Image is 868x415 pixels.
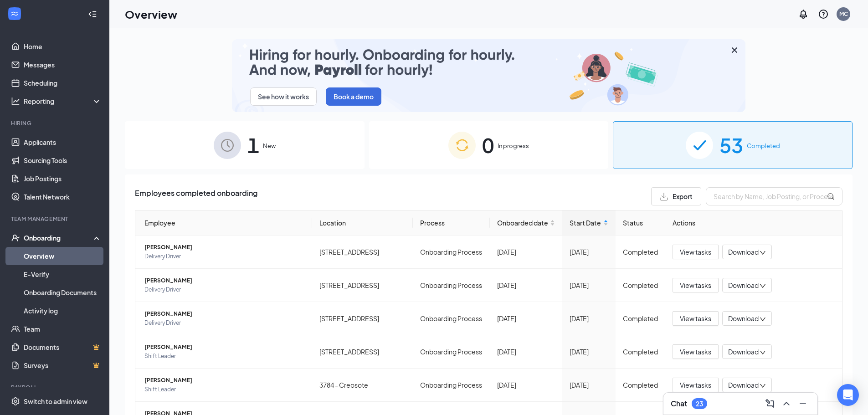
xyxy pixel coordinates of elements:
td: Onboarding Process [413,369,490,402]
button: Export [651,187,701,205]
img: payroll-small.gif [232,39,745,112]
a: Sourcing Tools [24,151,102,169]
div: Completed [623,347,658,357]
span: down [760,349,766,356]
span: [PERSON_NAME] [144,376,305,385]
div: Reporting [24,97,102,106]
td: 3784 - Creosote [312,369,413,402]
button: ChevronUp [779,396,794,411]
div: Hiring [11,119,100,127]
div: Completed [623,247,658,257]
span: Download [728,380,759,390]
span: View tasks [680,280,711,290]
svg: QuestionInfo [818,9,829,20]
button: View tasks [673,344,719,359]
div: [DATE] [497,247,555,257]
a: SurveysCrown [24,356,102,374]
span: Download [728,281,759,290]
td: [STREET_ADDRESS] [312,335,413,369]
svg: WorkstreamLogo [10,9,19,18]
div: 23 [696,400,703,408]
div: Team Management [11,215,100,223]
h1: Overview [125,6,177,22]
a: Talent Network [24,188,102,206]
td: Onboarding Process [413,236,490,269]
th: Location [312,210,413,236]
span: Delivery Driver [144,318,305,328]
a: Applicants [24,133,102,151]
span: In progress [498,141,529,150]
div: [DATE] [570,347,608,357]
div: [DATE] [570,247,608,257]
a: Home [24,37,102,56]
span: Download [728,347,759,357]
div: [DATE] [570,280,608,290]
svg: Notifications [798,9,809,20]
span: 1 [247,129,259,161]
span: [PERSON_NAME] [144,309,305,318]
a: Overview [24,247,102,265]
span: Download [728,314,759,323]
svg: Settings [11,397,20,406]
svg: ComposeMessage [765,398,776,409]
span: Start Date [570,218,601,228]
a: Onboarding Documents [24,283,102,302]
svg: Collapse [88,10,97,19]
span: down [760,250,766,256]
span: Shift Leader [144,352,305,361]
span: Onboarded date [497,218,549,228]
td: [STREET_ADDRESS] [312,302,413,335]
span: [PERSON_NAME] [144,243,305,252]
span: View tasks [680,313,711,323]
td: [STREET_ADDRESS] [312,236,413,269]
button: View tasks [673,378,719,392]
div: [DATE] [497,313,555,323]
a: DocumentsCrown [24,338,102,356]
span: Employees completed onboarding [135,187,257,205]
a: Messages [24,56,102,74]
button: View tasks [673,311,719,326]
div: Completed [623,313,658,323]
span: down [760,316,766,323]
span: [PERSON_NAME] [144,276,305,285]
span: [PERSON_NAME] [144,343,305,352]
div: [DATE] [570,380,608,390]
svg: Cross [729,45,740,56]
td: Onboarding Process [413,269,490,302]
input: Search by Name, Job Posting, or Process [706,187,842,205]
a: E-Verify [24,265,102,283]
a: Team [24,320,102,338]
span: down [760,383,766,389]
svg: Minimize [797,398,808,409]
svg: Analysis [11,97,20,106]
button: Minimize [796,396,810,411]
th: Process [413,210,490,236]
div: Switch to admin view [24,397,87,406]
span: View tasks [680,380,711,390]
svg: ChevronUp [781,398,792,409]
div: Completed [623,280,658,290]
a: Scheduling [24,74,102,92]
button: Book a demo [326,87,381,106]
span: View tasks [680,347,711,357]
span: New [263,141,276,150]
th: Employee [135,210,312,236]
td: Onboarding Process [413,302,490,335]
th: Status [616,210,665,236]
th: Actions [665,210,842,236]
a: Activity log [24,302,102,320]
div: Completed [623,380,658,390]
span: Shift Leader [144,385,305,394]
span: Delivery Driver [144,285,305,294]
div: [DATE] [497,380,555,390]
span: down [760,283,766,289]
span: 0 [482,129,494,161]
div: [DATE] [497,280,555,290]
span: Download [728,247,759,257]
td: [STREET_ADDRESS] [312,269,413,302]
td: Onboarding Process [413,335,490,369]
svg: UserCheck [11,233,20,242]
div: [DATE] [497,347,555,357]
button: See how it works [250,87,317,106]
div: Open Intercom Messenger [837,384,859,406]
